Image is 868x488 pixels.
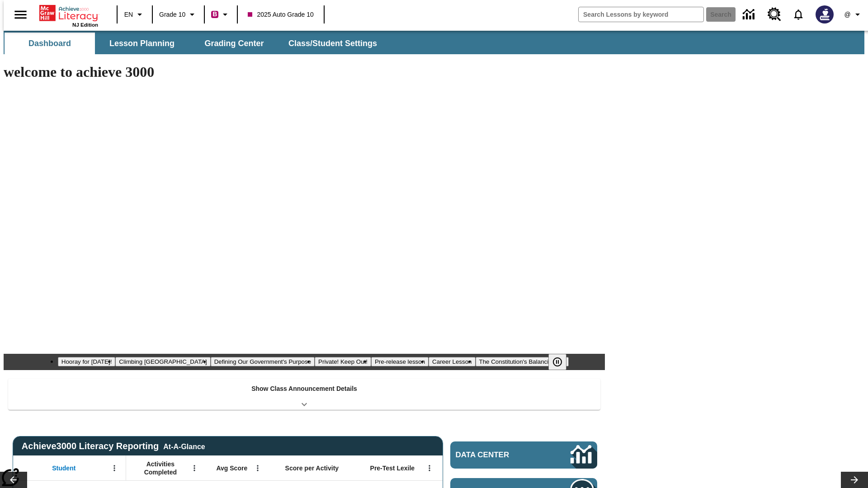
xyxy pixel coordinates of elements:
[5,33,95,54] button: Dashboard
[251,461,264,475] button: Open Menu
[841,472,868,488] button: Lesson carousel, Next
[285,464,339,472] span: Score per Activity
[423,461,436,475] button: Open Menu
[4,64,605,80] h1: welcome to achieve 3000
[4,33,385,54] div: SubNavbar
[315,357,371,366] button: Slide 4 Private! Keep Out!
[115,357,210,366] button: Slide 2 Climbing Mount Tai
[120,6,149,23] button: Language: EN, Select a language
[248,10,313,19] span: 2025 Auto Grade 10
[163,441,205,451] div: At-A-Glance
[370,464,415,472] span: Pre-Test Lexile
[281,33,384,54] button: Class/Student Settings
[131,460,190,476] span: Activities Completed
[839,6,868,23] button: Profile/Settings
[844,10,850,19] span: @
[737,2,762,27] a: Data Center
[787,3,810,26] a: Notifications
[188,461,201,475] button: Open Menu
[762,2,787,27] a: Resource Center, Will open in new tab
[52,464,75,472] span: Student
[58,357,116,366] button: Slide 1 Hooray for Constitution Day!
[456,450,540,460] span: Data Center
[97,33,187,54] button: Lesson Planning
[159,10,185,19] span: Grade 10
[189,33,279,54] button: Grading Center
[450,441,597,469] a: Data Center
[548,354,566,370] button: Pause
[212,9,217,20] span: B
[39,4,98,22] a: Home
[429,357,475,366] button: Slide 6 Career Lesson
[109,38,175,49] span: Lesson Planning
[22,441,205,451] span: Achieve3000 Literacy Reporting
[28,38,71,49] span: Dashboard
[579,7,703,22] input: search field
[810,3,839,26] button: Select a new avatar
[476,357,569,366] button: Slide 7 The Constitution's Balancing Act
[211,357,315,366] button: Slide 3 Defining Our Government's Purpose
[8,379,600,410] div: Show Class Announcement Details
[72,22,98,28] span: NJ Edition
[124,10,133,19] span: EN
[156,6,201,23] button: Grade: Grade 10, Select a grade
[288,38,377,49] span: Class/Student Settings
[204,38,264,49] span: Grading Center
[108,461,121,475] button: Open Menu
[816,5,834,23] img: Avatar
[39,3,98,28] div: Home
[4,31,864,54] div: SubNavbar
[251,384,357,394] p: Show Class Announcement Details
[216,464,247,472] span: Avg Score
[7,1,34,28] button: Open side menu
[371,357,429,366] button: Slide 5 Pre-release lesson
[208,6,234,23] button: Boost Class color is violet red. Change class color
[548,354,576,370] div: Pause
